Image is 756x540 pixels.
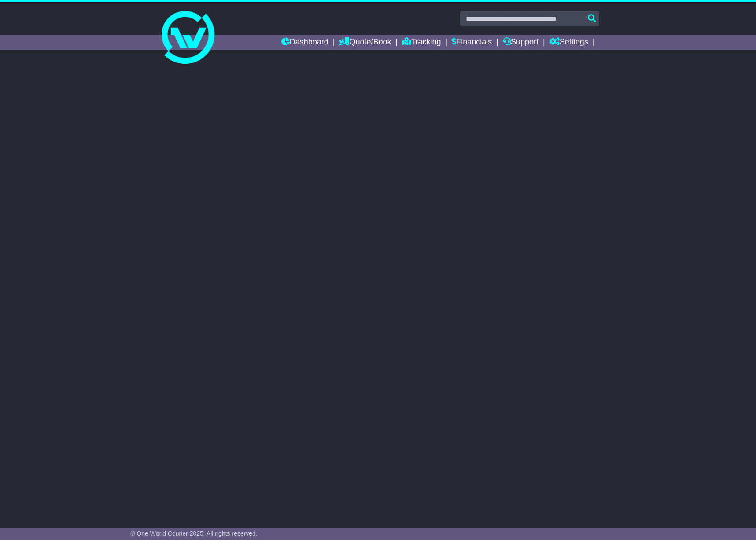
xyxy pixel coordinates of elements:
a: Tracking [402,35,441,50]
a: Quote/Book [339,35,391,50]
a: Support [503,35,538,50]
span: © One World Courier 2025. All rights reserved. [130,530,258,537]
a: Dashboard [281,35,328,50]
a: Financials [452,35,492,50]
a: Settings [549,35,588,50]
